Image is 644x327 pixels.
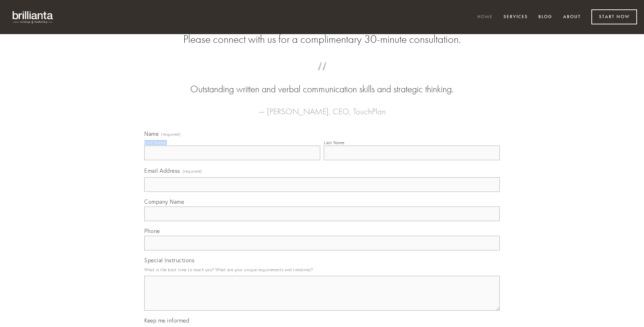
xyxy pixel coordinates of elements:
[183,166,202,176] span: (required)
[144,227,160,234] span: Phone
[144,140,166,145] div: First Name
[144,317,189,324] span: Keep me informed
[144,265,500,274] p: What is the best time to reach you? What are your unique requirements and timelines?
[155,69,489,83] span: “
[155,96,489,118] figcaption: — [PERSON_NAME], CEO, TouchPlan
[534,11,557,23] a: Blog
[155,69,489,96] blockquote: Outstanding written and verbal communication skills and strategic thinking.
[144,33,500,46] h2: Please connect with us for a complimentary 30-minute consultation.
[591,9,637,24] a: Start Now
[161,132,181,137] span: (required)
[473,11,497,23] a: Home
[144,198,184,205] span: Company Name
[559,11,585,23] a: About
[144,167,180,174] span: Email Address
[7,7,59,27] img: brillianta - research, strategy, marketing
[144,130,159,137] span: Name
[324,140,345,145] div: Last Name
[144,257,194,264] span: Special Instructions
[499,11,532,23] a: Services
